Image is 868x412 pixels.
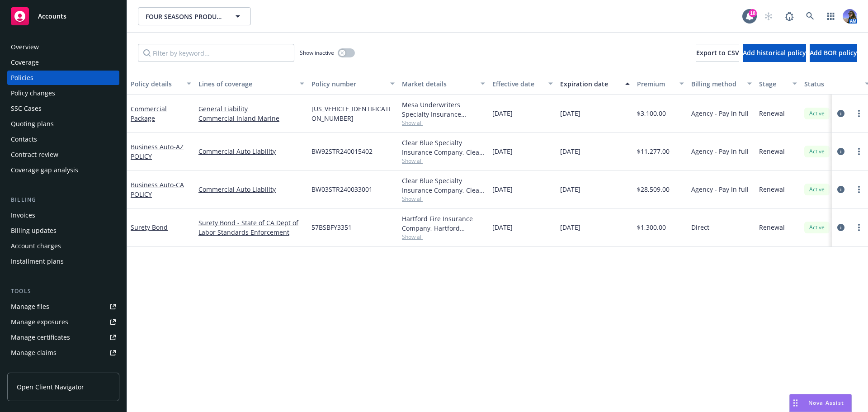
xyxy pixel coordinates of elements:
span: Show all [402,233,485,241]
div: Policy details [131,79,181,89]
div: Policies [11,71,33,85]
button: Stage [755,73,801,95]
span: - AZ POLICY [131,142,184,161]
span: $28,509.00 [637,185,670,194]
a: Account charges [7,239,119,253]
span: Renewal [759,147,785,156]
a: circleInformation [835,222,846,233]
img: photo [843,9,857,24]
button: Policy number [308,73,398,95]
span: 57BSBFY3351 [311,223,352,232]
div: Billing updates [11,223,57,238]
span: Agency - Pay in full [691,109,749,118]
span: [DATE] [492,185,513,194]
div: Effective date [492,79,543,89]
span: Show all [402,119,485,127]
a: circleInformation [835,108,846,119]
div: Mesa Underwriters Specialty Insurance Company, Selective Insurance Group, XPT Specialty [402,100,485,119]
span: BW92STR240015402 [311,147,373,156]
a: General Liability [198,104,304,114]
span: Add BOR policy [810,48,857,57]
div: Manage certificates [11,330,70,345]
a: Commercial Auto Liability [198,185,304,194]
span: Agency - Pay in full [691,147,749,156]
span: Add historical policy [743,48,806,57]
div: Market details [402,79,475,89]
a: more [854,222,864,233]
div: Policy changes [11,86,55,100]
button: Lines of coverage [195,73,308,95]
span: Active [808,223,826,232]
button: Expiration date [557,73,633,95]
a: Report a Bug [780,7,798,25]
span: Active [808,147,826,156]
div: Manage claims [11,346,57,360]
a: Manage exposures [7,315,119,329]
span: Renewal [759,185,785,194]
a: Contract review [7,147,119,162]
a: Commercial Inland Marine [198,114,304,123]
div: Status [804,79,859,89]
a: Commercial Auto Liability [198,147,304,156]
div: Manage BORs [11,361,53,375]
button: Premium [633,73,688,95]
a: Manage certificates [7,330,119,345]
span: Nova Assist [808,399,844,407]
div: Billing [7,195,119,204]
span: $11,277.00 [637,147,670,156]
div: Coverage gap analysis [11,163,78,177]
a: Accounts [7,4,119,29]
div: Lines of coverage [198,79,294,89]
span: Direct [691,223,709,232]
a: Manage files [7,299,119,314]
span: $1,300.00 [637,223,666,232]
div: Hartford Fire Insurance Company, Hartford Insurance Group [402,214,485,233]
button: Export to CSV [696,44,739,62]
a: Start snowing [759,7,778,25]
span: Agency - Pay in full [691,185,749,194]
div: Premium [637,79,674,89]
a: Switch app [822,7,840,25]
a: Surety Bond - State of CA Dept of Labor Standards Enforcement [198,218,304,237]
a: Policies [7,71,119,85]
a: Business Auto [131,180,184,199]
div: Billing method [691,79,742,89]
div: Overview [11,40,39,54]
div: Contract review [11,147,58,162]
a: Overview [7,40,119,54]
a: Coverage [7,55,119,70]
span: [DATE] [560,147,580,156]
a: Contacts [7,132,119,147]
span: [DATE] [560,223,580,232]
div: Clear Blue Specialty Insurance Company, Clear Blue Insurance Group, Risk Transfer Partners [402,176,485,195]
span: Show all [402,195,485,203]
span: Active [808,185,826,194]
button: Effective date [489,73,557,95]
a: Commercial Package [131,104,167,123]
a: Coverage gap analysis [7,163,119,177]
button: Billing method [688,73,755,95]
a: Search [801,7,819,25]
a: more [854,146,864,157]
div: Invoices [11,208,35,223]
span: BW03STR240033001 [311,185,373,194]
a: SSC Cases [7,101,119,116]
div: Manage exposures [11,315,68,329]
a: Installment plans [7,254,119,269]
a: Quoting plans [7,117,119,131]
span: [DATE] [560,185,580,194]
span: Open Client Navigator [17,382,84,392]
button: FOUR SEASONS PRODUCE PACKING CO., INC. [138,7,251,25]
a: more [854,108,864,119]
a: Billing updates [7,223,119,238]
div: 18 [749,9,757,17]
div: Expiration date [560,79,620,89]
a: circleInformation [835,146,846,157]
div: SSC Cases [11,101,42,116]
span: Accounts [38,13,66,20]
span: [DATE] [492,223,513,232]
div: Installment plans [11,254,64,269]
div: Policy number [311,79,385,89]
span: - CA POLICY [131,180,184,199]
